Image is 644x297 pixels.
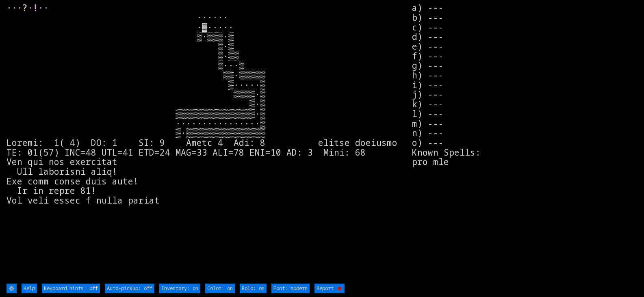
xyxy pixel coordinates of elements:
[7,3,412,282] larn: ··· · ·· ······ ·▓····· ▒·▒▒▒·▒ ▒·▒ ▒·▒▒ ▒···▒ ▒▒·▒▒▒▒▒ ▒·····▒ ▒▒▒▒·▒ ▒·▒ ▒▒▒▒▒▒▒▒▒▒▒▒▒▒▒·▒ ····...
[42,284,100,293] input: Keyboard hints: off
[412,3,637,282] stats: a) --- b) --- c) --- d) --- e) --- f) --- g) --- h) --- i) --- j) --- k) --- l) --- m) --- n) ---...
[314,284,345,293] input: Report 🐞
[205,284,235,293] input: Color: on
[22,284,37,293] input: Help
[159,284,200,293] input: Inventory: on
[33,2,38,13] font: !
[105,284,154,293] input: Auto-pickup: off
[271,284,310,293] input: Font: modern
[22,2,28,13] font: ?
[240,284,267,293] input: Bold: on
[7,284,17,293] input: ⚙️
